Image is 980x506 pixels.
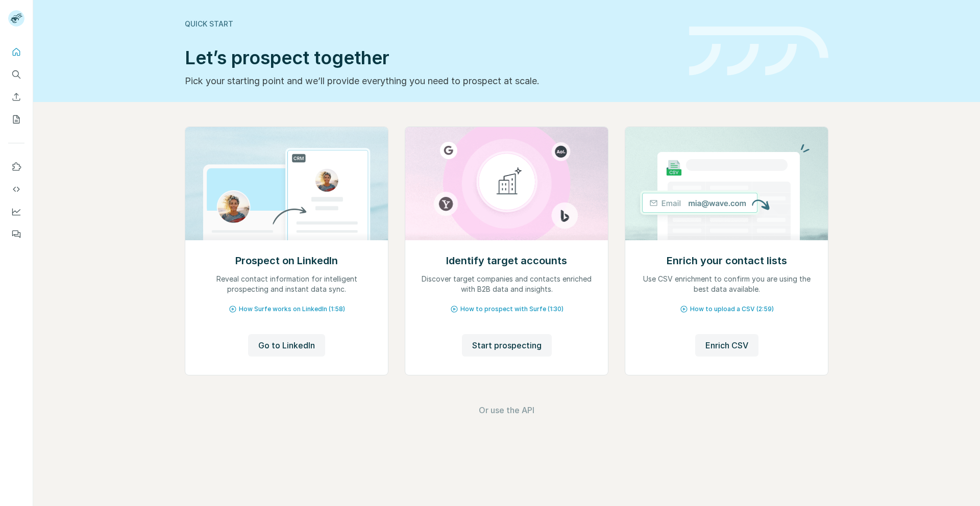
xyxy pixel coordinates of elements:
[185,19,677,29] div: Quick start
[8,88,24,106] button: Enrich CSV
[8,65,24,84] button: Search
[8,180,24,198] button: Use Surfe API
[185,74,677,88] p: Pick your starting point and we’ll provide everything you need to prospect at scale.
[8,43,24,61] button: Quick start
[185,47,677,68] h1: Let’s prospect together
[462,334,552,357] button: Start prospecting
[8,158,24,176] button: Use Surfe on LinkedIn
[705,339,748,351] span: Enrich CSV
[8,110,24,129] button: My lists
[185,127,388,240] img: Prospect on LinkedIn
[405,127,608,240] img: Identify target accounts
[635,274,818,294] p: Use CSV enrichment to confirm you are using the best data available.
[8,225,24,243] button: Feedback
[239,305,345,314] span: How Surfe works on LinkedIn (1:58)
[415,274,598,294] p: Discover target companies and contacts enriched with B2B data and insights.
[479,404,534,416] button: Or use the API
[689,27,828,76] img: banner
[667,254,787,268] h2: Enrich your contact lists
[258,339,315,351] span: Go to LinkedIn
[625,127,828,240] img: Enrich your contact lists
[248,334,325,357] button: Go to LinkedIn
[235,254,338,268] h2: Prospect on LinkedIn
[446,254,567,268] h2: Identify target accounts
[460,305,563,314] span: How to prospect with Surfe (1:30)
[690,305,774,314] span: How to upload a CSV (2:59)
[195,274,378,294] p: Reveal contact information for intelligent prospecting and instant data sync.
[695,334,758,357] button: Enrich CSV
[8,203,24,221] button: Dashboard
[472,339,542,351] span: Start prospecting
